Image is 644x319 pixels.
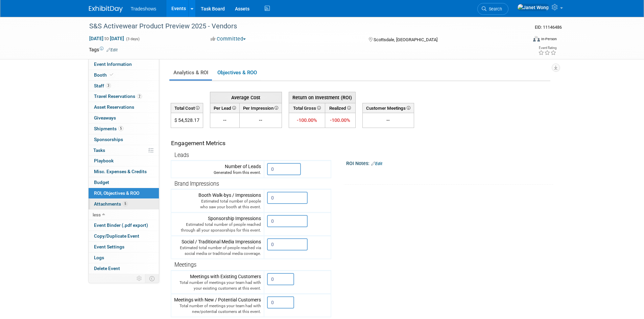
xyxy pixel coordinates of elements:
a: Asset Reservations [89,102,159,112]
div: Event Rating [538,46,556,50]
span: Travel Reservations [94,94,142,99]
span: -100.00% [330,117,350,123]
a: Copy/Duplicate Event [89,231,159,241]
span: Sponsorships [94,137,123,142]
div: Booth Walk-bys / Impressions [174,192,261,210]
img: Janet Wong [517,4,549,11]
div: Engagement Metrics [171,139,328,148]
th: Realized [325,103,355,113]
th: Return on Investment (ROI) [289,92,355,103]
img: Format-Inperson.png [533,36,540,42]
th: Total Gross [289,103,325,113]
a: Misc. Expenses & Credits [89,166,159,177]
div: Estimated total number of people reached through all your sponsorships for this event. [174,222,261,233]
div: Meetings with New / Potential Customers [174,296,261,315]
span: Shipments [94,126,123,131]
th: Customer Meetings [362,103,414,113]
th: Average Cost [210,92,282,103]
button: Committed [208,35,248,43]
div: Generated from this event. [174,170,261,176]
a: Edit [371,161,382,166]
span: [DATE] [DATE] [89,35,124,42]
div: Social / Traditional Media Impressions [174,238,261,257]
a: Event Settings [89,242,159,252]
td: Tags [89,46,118,53]
span: Search [486,6,502,11]
span: to [103,36,110,41]
div: ROI Notes: [346,158,553,167]
span: -- [223,117,226,123]
span: Misc. Expenses & Credits [94,169,147,174]
span: Scottsdale, [GEOGRAPHIC_DATA] [374,37,437,42]
a: Playbook [89,156,159,166]
span: Event Information [94,61,132,67]
div: -- [365,117,411,124]
span: Delete Event [94,266,120,271]
span: Event Settings [94,244,124,249]
a: Staff3 [89,81,159,91]
span: -- [259,117,262,123]
th: Per Impression [239,103,282,113]
a: Budget [89,177,159,188]
a: less [89,210,159,220]
span: 5 [123,201,128,206]
img: ExhibitDay [89,6,123,12]
span: less [93,212,101,217]
span: 2 [137,94,142,99]
span: Booth [94,72,115,78]
a: Attachments5 [89,199,159,209]
td: Toggle Event Tabs [145,274,159,283]
a: Event Information [89,59,159,70]
a: Event Binder (.pdf export) [89,220,159,231]
div: In-Person [541,36,557,42]
a: ROI, Objectives & ROO [89,188,159,198]
a: Tasks [89,145,159,156]
a: Booth [89,70,159,80]
a: Delete Event [89,263,159,274]
div: Estimated total number of people reached via social media or traditional media coverage. [174,245,261,257]
span: (3 days) [125,37,140,41]
span: Leads [174,152,189,158]
a: Objectives & ROO [213,66,261,79]
span: Staff [94,83,111,88]
span: Tasks [93,148,105,153]
div: Number of Leads [174,163,261,176]
span: Budget [94,180,109,185]
span: Playbook [94,158,114,163]
span: ROI, Objectives & ROO [94,190,139,196]
div: Event Format [487,35,557,45]
th: Per Lead [210,103,239,113]
span: 5 [118,126,123,131]
span: Event Binder (.pdf export) [94,222,148,228]
div: Sponsorship Impressions [174,215,261,233]
span: Tradeshows [131,6,157,11]
div: Total number of meetings your team had with your existing customers at this event. [174,280,261,291]
a: Travel Reservations2 [89,91,159,102]
a: Sponsorships [89,134,159,145]
div: Meetings with Existing Customers [174,273,261,291]
span: Event ID: 11146486 [535,25,562,30]
a: Logs [89,252,159,263]
a: Giveaways [89,113,159,123]
a: Analytics & ROI [169,66,212,79]
div: S&S Activewear Product Preview 2025 - Vendors [87,20,517,32]
td: Personalize Event Tab Strip [134,274,145,283]
div: Total number of meetings your team had with new/potential customers at this event. [174,303,261,315]
span: 3 [106,83,111,88]
a: Search [477,3,508,15]
th: Total Cost [171,103,203,113]
span: Meetings [174,262,196,268]
div: Estimated total number of people who saw your booth at this event. [174,198,261,210]
a: Shipments5 [89,124,159,134]
span: Brand Impressions [174,181,219,187]
span: Logs [94,255,104,260]
i: Booth reservation complete [110,73,113,77]
span: Asset Reservations [94,104,134,110]
td: $ 54,528.17 [171,113,203,128]
a: Edit [106,48,118,52]
span: Attachments [94,201,128,207]
span: Copy/Duplicate Event [94,233,139,239]
span: -100.00% [297,117,317,123]
span: Giveaways [94,115,116,121]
